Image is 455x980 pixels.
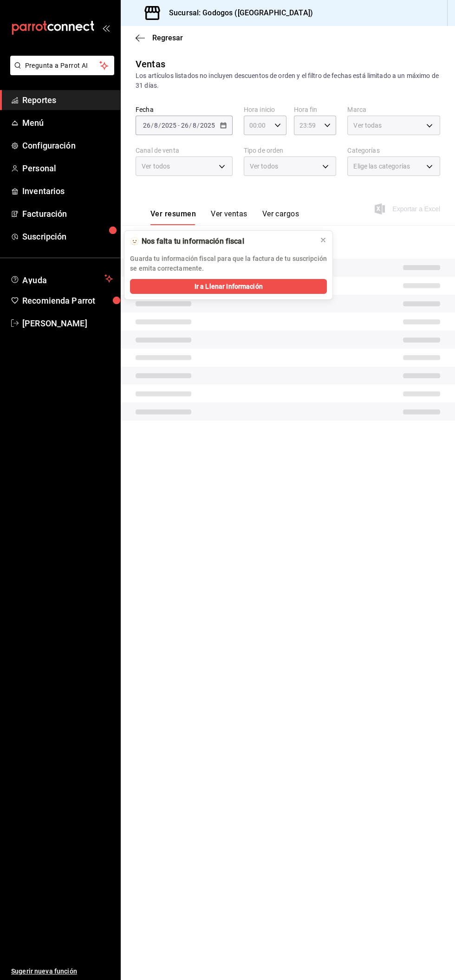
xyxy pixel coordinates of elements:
span: / [158,122,161,129]
span: Elige las categorías [353,162,410,171]
span: Suscripción [22,230,113,243]
div: Ventas [136,57,165,71]
input: -- [192,122,197,129]
input: -- [154,122,158,129]
span: Reportes [22,94,113,106]
button: Ver ventas [211,209,247,225]
h3: Sucursal: Godogos ([GEOGRAPHIC_DATA]) [162,7,313,19]
span: Inventarios [22,185,113,197]
button: Ver cargos [262,209,299,225]
span: Ver todos [142,162,170,171]
span: - [178,122,180,129]
input: -- [143,122,151,129]
span: Configuración [22,139,113,152]
p: Guarda tu información fiscal para que la factura de tu suscripción se emita correctamente. [130,254,327,273]
label: Hora inicio [244,106,286,113]
input: ---- [161,122,177,129]
label: Categorías [347,147,440,154]
span: Ir a Llenar Información [195,282,263,292]
button: Ir a Llenar Información [130,279,327,294]
button: open_drawer_menu [102,24,110,32]
span: Ayuda [22,273,101,284]
span: Pregunta a Parrot AI [25,61,100,71]
span: Recomienda Parrot [22,294,113,307]
span: Facturación [22,208,113,220]
button: Regresar [136,33,183,42]
span: Menú [22,117,113,129]
div: 🫥 Nos falta tu información fiscal [130,236,312,247]
label: Fecha [136,106,233,113]
span: Personal [22,162,113,175]
span: Ver todos [250,162,278,171]
span: / [151,122,154,129]
a: Pregunta a Parrot AI [6,67,114,77]
label: Canal de venta [136,147,233,154]
div: Los artículos listados no incluyen descuentos de orden y el filtro de fechas está limitado a un m... [136,71,440,91]
span: Sugerir nueva función [11,967,113,976]
span: Ver todas [353,121,382,130]
span: [PERSON_NAME] [22,317,113,330]
button: Pregunta a Parrot AI [10,56,114,75]
input: -- [181,122,189,129]
span: / [189,122,192,129]
span: / [197,122,200,129]
div: navigation tabs [150,209,299,225]
button: Ver resumen [150,209,196,225]
span: Regresar [152,33,183,42]
label: Hora fin [294,106,337,113]
label: Tipo de orden [244,147,337,154]
label: Marca [347,106,440,113]
input: ---- [200,122,215,129]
